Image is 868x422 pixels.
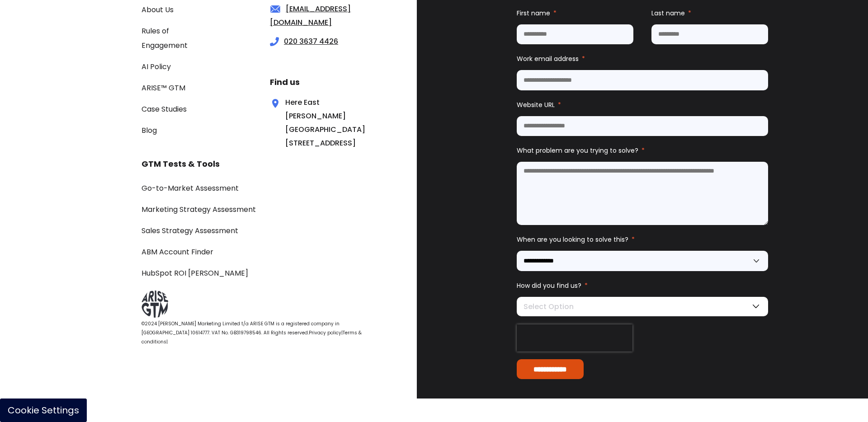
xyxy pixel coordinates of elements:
[517,9,550,18] span: First name
[517,324,632,352] iframe: reCAPTCHA
[142,125,157,136] a: Blog
[142,291,168,318] img: ARISE GTM logo grey
[284,36,338,47] a: 020 3637 4426
[517,100,555,109] span: Website URL
[142,183,239,193] a: Go-to-Market Assessment
[517,297,768,316] div: Select Option
[517,281,581,290] span: How did you find us?
[142,268,248,278] a: HubSpot ROI [PERSON_NAME]
[142,157,374,171] h3: GTM Tests & Tools
[142,5,174,15] a: About Us
[142,181,374,280] div: Navigation Menu
[142,247,213,257] a: ABM Account Finder
[142,329,362,345] a: Terms & conditions
[517,146,638,155] span: What problem are you trying to solve?
[142,104,187,114] a: Case Studies
[309,329,341,336] a: Privacy policy
[270,75,374,89] h3: Find us
[142,26,188,51] a: Rules of Engagement
[142,225,238,236] a: Sales Strategy Assessment
[517,54,579,63] span: Work email address
[142,319,374,347] div: |
[517,235,628,244] span: When are you looking to solve this?
[142,320,340,336] span: ©2024 [PERSON_NAME] Marketing Limited t/a ARISE GTM is a registered company in [GEOGRAPHIC_DATA] ...
[270,4,351,28] a: [EMAIL_ADDRESS][DOMAIN_NAME]
[341,329,343,336] span: |
[142,204,256,215] a: Marketing Strategy Assessment
[651,9,685,18] span: Last name
[142,61,171,72] a: AI Policy
[270,96,343,150] div: Here East [PERSON_NAME] [GEOGRAPHIC_DATA][STREET_ADDRESS]
[142,2,216,137] div: Navigation Menu
[142,83,185,93] a: ARISE™ GTM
